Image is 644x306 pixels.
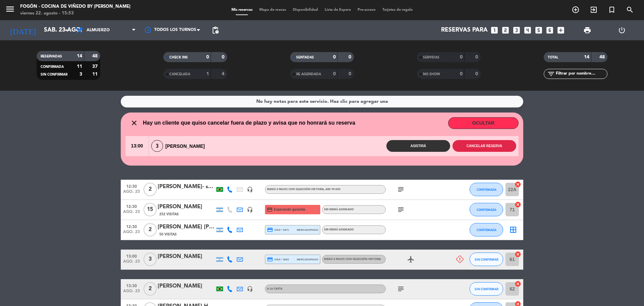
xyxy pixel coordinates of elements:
[509,226,517,234] i: border_all
[228,8,256,12] span: Mis reservas
[130,119,138,127] i: close
[547,70,555,78] i: filter_list
[534,26,543,35] i: looks_5
[206,55,209,59] strong: 0
[490,26,499,35] i: looks_one
[41,55,62,58] span: RESERVADAS
[583,26,591,34] span: print
[475,72,479,76] strong: 0
[125,136,149,156] span: 13:00
[87,28,110,33] span: Almuerzo
[267,188,340,191] span: Menú 4 pasos con selección Historia
[324,258,381,261] span: Menú 4 pasos con selección Historia
[397,185,405,193] i: subject
[379,8,416,12] span: Tarjetas de regalo
[386,140,450,152] button: Asistirá
[158,223,215,231] div: [PERSON_NAME] [PERSON_NAME]
[123,202,140,210] span: 12:30
[460,55,463,59] strong: 0
[289,8,321,12] span: Disponibilidad
[206,72,209,76] strong: 1
[144,203,157,216] span: 15
[5,4,15,14] i: menu
[247,207,253,213] i: headset_mic
[590,6,598,14] i: exit_to_app
[5,23,41,38] i: [DATE]
[20,10,130,17] div: viernes 22. agosto - 15:53
[333,72,336,76] strong: 0
[158,182,215,191] div: [PERSON_NAME]- suntrip
[626,6,634,14] i: search
[256,8,289,12] span: Mapa de mesas
[158,252,215,261] div: [PERSON_NAME]
[123,230,140,237] span: ago. 23
[151,140,163,152] span: 3
[123,252,140,260] span: 13:00
[515,280,521,287] i: cancel
[256,98,388,105] div: No hay notas para este servicio. Haz clic para agregar una
[452,140,516,152] button: Cancelar reserva
[423,56,439,59] span: SERVIDAS
[523,26,532,35] i: looks_4
[123,182,140,190] span: 12:30
[92,54,99,58] strong: 48
[296,73,321,76] span: RE AGENDADA
[267,256,273,262] i: credit_card
[5,4,15,16] button: menu
[222,55,226,59] strong: 0
[62,26,70,34] i: arrow_drop_down
[397,206,405,214] i: subject
[169,73,190,76] span: CANCELADA
[159,232,177,237] span: 50 Visitas
[475,287,498,291] span: SIN CONFIRMAR
[92,64,99,69] strong: 37
[123,289,140,297] span: ago. 23
[618,26,626,34] i: power_settings_new
[123,222,140,230] span: 12:30
[144,253,157,266] span: 3
[470,253,503,266] button: SIN CONFIRMAR
[441,27,488,34] span: Reservas para
[123,281,140,289] span: 13:30
[274,207,305,212] span: Esperando garantía
[247,186,253,192] i: headset_mic
[515,251,521,258] i: cancel
[475,55,479,59] strong: 0
[297,257,318,262] span: mercadopago
[608,6,616,14] i: turned_in_not
[397,285,405,293] i: subject
[267,288,282,290] span: A LA CARTA
[599,55,606,59] strong: 48
[470,203,503,216] button: CONFIRMADA
[477,208,496,212] span: CONFIRMADA
[515,181,521,188] i: cancel
[247,286,253,292] i: headset_mic
[572,6,580,14] i: add_circle_outline
[144,183,157,196] span: 2
[407,255,415,263] i: airplanemode_active
[333,55,336,59] strong: 0
[501,26,510,35] i: looks_two
[149,140,211,152] div: [PERSON_NAME]
[477,188,496,191] span: CONFIRMADA
[460,72,463,76] strong: 0
[548,56,558,59] span: TOTAL
[123,210,140,217] span: ago. 23
[267,256,289,262] span: visa * 3663
[143,119,355,127] span: Hay un cliente que quiso cancelar fuera de plazo y avisa que no honrará su reserva
[211,26,219,34] span: pending_actions
[123,259,140,267] span: ago. 23
[556,26,565,35] i: add_box
[545,26,554,35] i: looks_6
[267,207,273,213] i: credit_card
[169,56,188,59] span: CHECK INS
[159,212,179,217] span: 252 Visitas
[158,282,215,291] div: [PERSON_NAME]
[604,20,639,40] div: LOG OUT
[477,228,496,232] span: CONFIRMADA
[222,72,226,76] strong: 4
[584,55,589,59] strong: 14
[20,3,130,10] div: Fogón - Cocina de viñedo by [PERSON_NAME]
[92,72,99,77] strong: 11
[324,208,354,211] span: Sin menú asignado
